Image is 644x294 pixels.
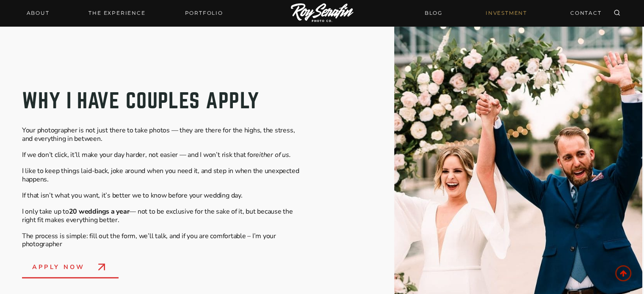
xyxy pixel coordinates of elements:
button: View Search Form [611,7,623,19]
h2: Your photographer is not just there to take photos — they are there for the highs, the stress, an... [22,126,301,248]
a: CONTACT [565,5,607,20]
img: Logo of Roy Serafin Photo Co., featuring stylized text in white on a light background, representi... [291,3,354,23]
h4: Why I Have Couples Apply [22,86,394,116]
strong: 20 weddings a year [69,207,130,216]
a: About [22,7,55,19]
nav: Secondary Navigation [420,5,607,20]
a: BLOG [420,5,448,20]
nav: Primary Navigation [22,7,228,19]
span: apply now [32,262,85,272]
a: THE EXPERIENCE [83,7,150,19]
a: Scroll to top [615,265,631,281]
em: either of us. [255,150,290,159]
a: Portfolio [180,7,228,19]
a: INVESTMENT [481,5,532,20]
